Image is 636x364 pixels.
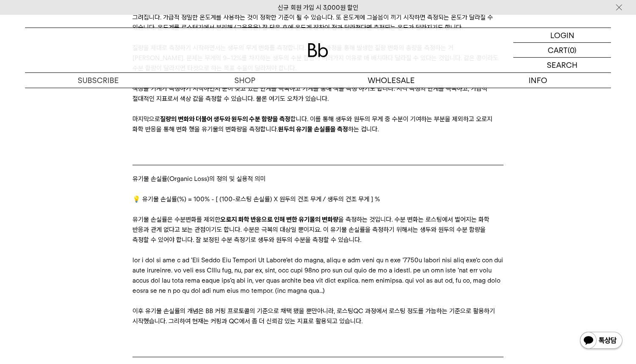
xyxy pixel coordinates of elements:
[318,73,464,88] p: WHOLESALE
[160,115,290,123] strong: 질량의 변화와 더불어 생두와 원두의 수분 함량을 측정
[513,28,611,43] a: LOGIN
[550,28,574,42] p: LOGIN
[278,125,348,133] strong: 원두의 유기물 손실률을 측정
[579,331,623,351] img: 카카오톡 채널 1:1 채팅 버튼
[132,306,503,326] p: 이후 유기물 손실률의 개념은 BB 커핑 프로토콜의 기준으로 채택 됐을 뿐만아니라, 로스팅QC 과정에서 로스팅 정도를 가늠하는 기준으로 활용하기 시작했습니다. 그리하여 현재는 ...
[547,58,577,72] p: SEARCH
[132,194,503,204] p: 💡 유기물 손실률(%) = 100% - [ (100-로스팅 손실률) X 원두의 건조 무게 / 생두의 건조 무게 ] %
[132,114,503,134] p: 마지막으로 합니다. 이를 통해 생두와 원두의 무게 중 수분이 기여하는 부분을 제외하고 오로지 화학 반응을 통해 변화 했을 유기물의 변화량을 측정합니다. 하는 겁니다.
[464,73,611,88] p: INFO
[132,174,503,184] p: 유기물 손실률(Organic Loss)의 정의 및 실용적 의미
[548,43,568,57] p: CART
[568,43,577,57] p: (0)
[308,43,328,57] img: 로고
[513,43,611,58] a: CART (0)
[132,214,503,245] p: 유기물 손실률은 수분변화를 제외한 을 측정하는 것입니다. 수분 변화는 로스팅에서 벌어지는 화학 반응과 관계 없다고 보는 관점이기도 합니다. 수분은 극복의 대상일 뿐이지요. 이...
[220,216,338,223] strong: 오로지 화학 반응으로 인해 변한 유기물의 변화량
[172,73,318,88] a: SHOP
[278,4,358,11] a: 신규 회원 가입 시 3,000원 할인
[132,255,503,296] p: lor i dol si ame c ad 'Eli Seddo Eiu Tempori Ut Labore'et do magna, aliqu e adm veni qu n exe '77...
[25,73,172,88] a: SUBSCRIBE
[132,83,503,104] p: 색상을 기계가 측정하기 시작하면서 눈이 갖고 있는 한계를 극복하고 기계를 통해 색을 측정 하기도 합니다. 시각 측정의 한계를 극복하고, 가급적 절대적인 지표로서 색상 값을 측...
